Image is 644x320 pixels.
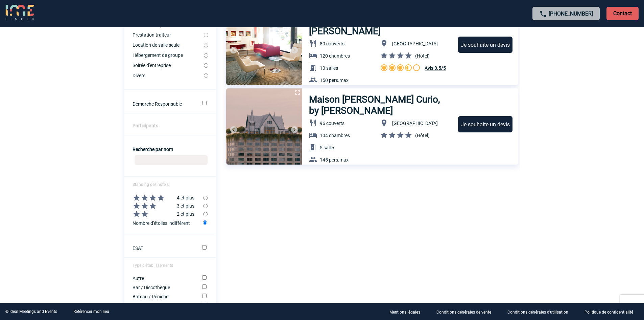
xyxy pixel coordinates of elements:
[124,210,203,218] label: 2 et plus
[133,52,204,58] label: Hébergement de groupe
[320,145,335,150] span: 5 salles
[320,53,350,59] span: 120 chambres
[392,41,438,46] span: [GEOGRAPHIC_DATA]
[133,182,169,187] span: Standing des hôtels
[133,294,193,299] label: Bateau / Péniche
[309,143,317,151] img: baseline_meeting_room_white_24dp-b.png
[226,9,302,85] img: 1.jpg
[425,65,446,71] span: Avis 3.5/5
[539,10,547,18] img: call-24-px.png
[389,310,420,315] p: Mentions légales
[133,101,193,107] label: Démarche Responsable
[320,121,344,126] span: 96 couverts
[431,308,502,315] a: Conditions générales de vente
[309,119,317,127] img: baseline_restaurant_white_24dp-b.png
[226,88,302,165] img: 1.jpg
[320,133,350,138] span: 104 chambres
[415,53,430,59] span: (Hôtel)
[309,131,317,139] img: baseline_hotel_white_24dp-b.png
[133,123,158,128] label: Participants
[507,310,568,315] p: Conditions générales d'utilisation
[380,119,388,127] img: baseline_location_on_white_24dp-b.png
[133,73,204,78] label: Divers
[309,39,317,47] img: baseline_restaurant_white_24dp-b.png
[436,310,491,315] p: Conditions générales de vente
[320,41,344,46] span: 80 couverts
[309,76,317,84] img: baseline_group_white_24dp-b.png
[392,121,438,126] span: [GEOGRAPHIC_DATA]
[133,42,204,48] label: Location de salle seule
[202,101,207,105] input: Démarche Responsable
[133,246,193,251] label: ESAT
[5,309,57,314] div: © Ideal Meetings and Events
[309,94,452,116] h3: Maison [PERSON_NAME] Curio, by [PERSON_NAME]
[309,155,317,164] img: baseline_group_white_24dp-b.png
[320,157,349,163] span: 145 pers.max
[458,116,512,132] div: Je souhaite un devis
[133,276,193,281] label: Autre
[124,194,203,202] label: 4 et plus
[579,308,644,315] a: Politique de confidentialité
[133,32,204,38] label: Prestation traiteur
[133,218,203,227] label: Nombre d'étoiles indifférent
[384,308,431,315] a: Mentions légales
[73,309,109,314] a: Référencer mon lieu
[309,64,317,72] img: baseline_meeting_room_white_24dp-b.png
[549,10,593,17] a: [PHONE_NUMBER]
[502,308,579,315] a: Conditions générales d'utilisation
[133,63,204,68] label: Soirée d'entreprise
[415,133,430,138] span: (Hôtel)
[320,65,338,71] span: 10 salles
[133,263,173,268] span: Type d'établissements
[133,147,173,152] label: Recherche par nom
[133,285,193,290] label: Bar / Discothèque
[458,37,512,53] div: Je souhaite un devis
[320,78,349,83] span: 150 pers.max
[380,39,388,47] img: baseline_location_on_white_24dp-b.png
[585,310,633,315] p: Politique de confidentialité
[606,7,639,20] p: Contact
[309,51,317,60] img: baseline_hotel_white_24dp-b.png
[124,202,203,210] label: 3 et plus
